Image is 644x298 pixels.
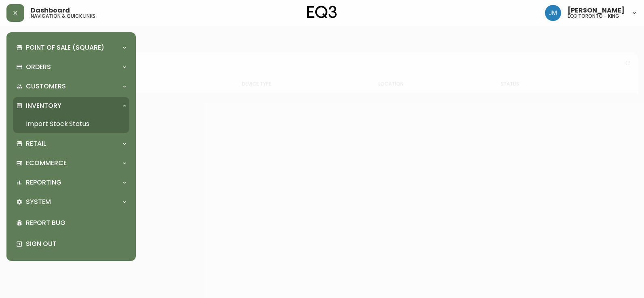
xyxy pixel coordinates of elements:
p: System [26,197,51,206]
div: Customers [13,78,129,95]
div: Ecommerce [13,154,129,172]
p: Sign Out [26,239,126,248]
p: Orders [26,63,51,71]
p: Ecommerce [26,159,67,168]
div: Point of Sale (Square) [13,39,129,57]
span: [PERSON_NAME] [568,7,625,14]
img: logo [307,6,337,19]
p: Inventory [26,101,61,110]
div: Orders [13,58,129,76]
div: Report Bug [13,212,129,233]
div: Inventory [13,97,129,115]
p: Retail [26,139,46,148]
div: Sign Out [13,233,129,254]
p: Customers [26,82,66,91]
p: Report Bug [26,218,126,227]
p: Point of Sale (Square) [26,43,104,52]
div: Retail [13,135,129,153]
div: System [13,193,129,211]
a: Import Stock Status [13,115,129,133]
span: Dashboard [31,7,70,14]
h5: eq3 toronto - king [568,14,619,19]
h5: navigation & quick links [31,14,95,19]
p: Reporting [26,178,61,187]
div: Reporting [13,174,129,191]
img: b88646003a19a9f750de19192e969c24 [545,5,561,21]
